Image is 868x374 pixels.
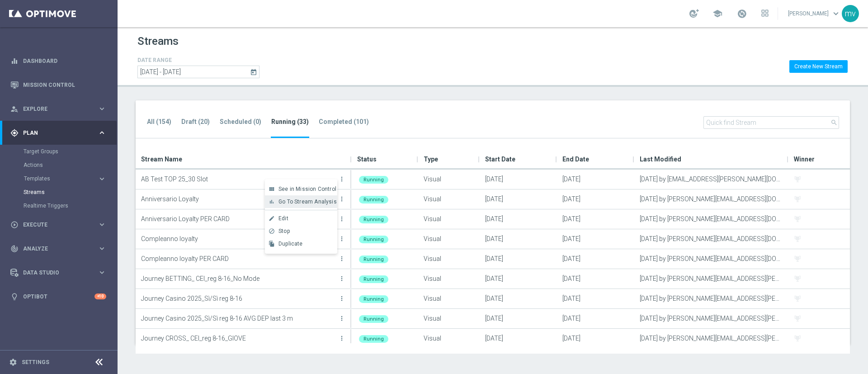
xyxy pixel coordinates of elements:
[269,186,275,192] i: view_module
[10,105,98,113] div: Explore
[634,249,788,269] div: [DATE] by [PERSON_NAME][EMAIL_ADDRESS][DOMAIN_NAME]
[24,202,94,209] a: Realtime Triggers
[271,118,309,126] tab-header: Running (33)
[424,150,438,168] span: Type
[634,209,788,229] div: [DATE] by [PERSON_NAME][EMAIL_ADDRESS][DOMAIN_NAME]
[10,293,107,300] div: lightbulb Optibot +10
[98,128,106,137] i: keyboard_arrow_right
[557,209,634,229] div: [DATE]
[557,170,634,189] div: [DATE]
[337,329,346,347] button: more_vert
[10,49,106,73] div: Dashboard
[137,66,259,78] input: Select date range
[137,57,259,63] h4: DATE RANGE
[10,221,107,228] button: play_circle_outline Execute keyboard_arrow_right
[337,289,346,308] button: more_vert
[10,81,107,89] button: Mission Control
[265,212,337,225] button: create Edit
[480,249,557,269] div: [DATE]
[141,172,336,186] p: AB Test TOP 25_30 Slot
[359,236,388,243] div: Running
[278,241,303,247] span: Duplicate
[24,175,107,182] button: Templates keyboard_arrow_right
[634,289,788,308] div: [DATE] by [PERSON_NAME][EMAIL_ADDRESS][PERSON_NAME][DOMAIN_NAME]
[418,309,480,328] div: Visual
[830,119,838,126] i: search
[10,245,98,253] div: Analyze
[24,172,117,185] div: Templates
[480,209,557,229] div: [DATE]
[9,358,17,366] i: settings
[357,150,377,168] span: Status
[24,145,117,158] div: Target Groups
[337,170,346,188] button: more_vert
[24,148,94,155] a: Target Groups
[24,199,117,213] div: Realtime Triggers
[265,237,337,250] button: file_copy Duplicate
[141,292,336,305] p: Journey Casino 2025_Sì/Sì reg 8-16
[480,229,557,249] div: [DATE]
[485,150,515,168] span: Start Date
[147,118,171,126] tab-header: All (154)
[338,235,345,242] i: more_vert
[787,7,842,20] a: [PERSON_NAME]keyboard_arrow_down
[181,118,210,126] tab-header: Draft (20)
[557,189,634,209] div: [DATE]
[24,176,98,181] div: Templates
[141,272,336,285] p: Journey BETTING_ CEI_reg 8-16_No Mode
[337,190,346,208] button: more_vert
[337,270,346,288] button: more_vert
[338,195,345,203] i: more_vert
[10,284,106,308] div: Optibot
[10,129,19,137] i: gps_fixed
[418,289,480,308] div: Visual
[480,289,557,308] div: [DATE]
[10,105,107,113] div: person_search Explore keyboard_arrow_right
[278,199,337,205] span: Go To Stream Analysis
[359,196,388,204] div: Running
[98,220,106,229] i: keyboard_arrow_right
[269,199,275,205] i: bar_chart
[10,221,98,229] div: Execute
[337,309,346,327] button: more_vert
[480,189,557,209] div: [DATE]
[23,270,98,275] span: Data Studio
[10,245,107,252] button: track_changes Analyze keyboard_arrow_right
[480,170,557,189] div: [DATE]
[338,255,345,262] i: more_vert
[265,225,337,237] button: block Stop
[10,269,107,276] div: Data Studio keyboard_arrow_right
[22,360,49,365] a: Settings
[10,293,19,301] i: lightbulb
[23,49,106,73] a: Dashboard
[337,210,346,228] button: more_vert
[141,312,336,325] p: Journey Casino 2025_Sì/Sì reg 8-16 AVG DEP last 3 m
[418,329,480,348] div: Visual
[141,232,336,246] p: Compleanno loyalty
[141,150,182,168] span: Stream Name
[338,295,345,302] i: more_vert
[634,229,788,249] div: [DATE] by [PERSON_NAME][EMAIL_ADDRESS][DOMAIN_NAME]
[557,289,634,308] div: [DATE]
[278,215,288,222] span: Edit
[265,183,337,195] button: view_module See in Mission Control
[278,186,336,192] span: See in Mission Control
[480,329,557,348] div: [DATE]
[557,309,634,328] div: [DATE]
[418,269,480,289] div: Visual
[10,245,19,253] i: track_changes
[634,269,788,289] div: [DATE] by [PERSON_NAME][EMAIL_ADDRESS][PERSON_NAME][DOMAIN_NAME]
[634,189,788,209] div: [DATE] by [PERSON_NAME][EMAIL_ADDRESS][DOMAIN_NAME]
[359,176,388,184] div: Running
[557,269,634,289] div: [DATE]
[98,175,106,183] i: keyboard_arrow_right
[359,256,388,263] div: Running
[418,189,480,209] div: Visual
[338,275,345,282] i: more_vert
[338,335,345,342] i: more_vert
[269,228,275,234] i: block
[418,170,480,189] div: Visual
[794,150,815,168] span: Winner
